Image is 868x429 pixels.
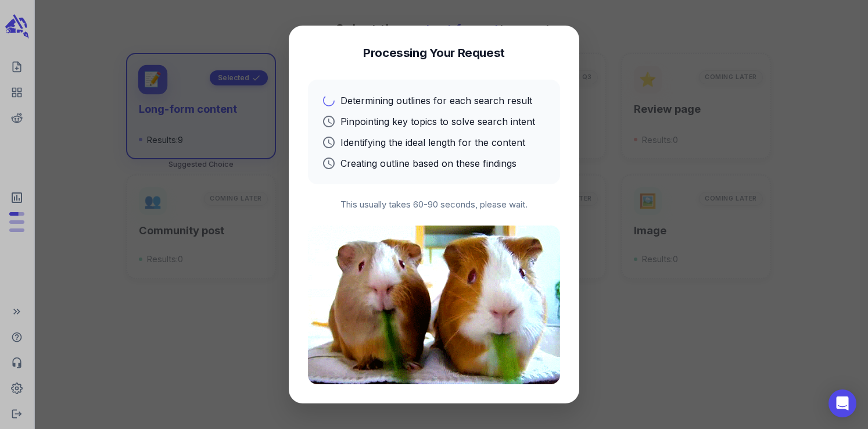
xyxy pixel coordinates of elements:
[340,135,525,149] p: Identifying the ideal length for the content
[340,115,535,128] p: Pinpointing key topics to solve search intent
[340,94,532,108] p: Determining outlines for each search result
[340,156,517,170] p: Creating outline based on these findings
[828,389,856,417] div: Open Intercom Messenger
[308,198,560,212] p: This usually takes 60-90 seconds, please wait.
[363,45,505,61] h4: Processing Your Request
[308,226,560,384] img: Processing animation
